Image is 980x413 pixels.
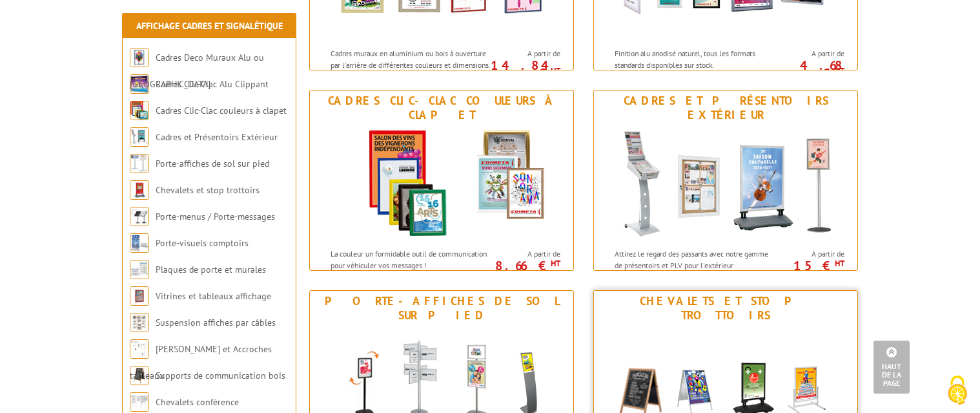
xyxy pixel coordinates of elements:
[130,286,149,306] img: Vitrines et tableaux affichage
[495,249,560,259] span: A partir de
[130,233,149,253] img: Porte-visuels comptoirs
[331,48,491,92] p: Cadres muraux en aluminium ou bois à ouverture par l'arrière de différentes couleurs et dimension...
[130,127,149,147] img: Cadres et Présentoirs Extérieur
[495,48,560,59] span: A partir de
[779,48,844,59] span: A partir de
[935,369,980,413] button: Cookies (fenêtre modale)
[130,260,149,279] img: Plaques de porte et murales
[156,131,278,143] a: Cadres et Présentoirs Extérieur
[136,20,283,32] a: Affichage Cadres et Signalétique
[322,125,561,242] img: Cadres Clic-Clac couleurs à clapet
[130,180,149,200] img: Chevalets et stop trottoirs
[551,258,560,269] sup: HT
[130,101,149,120] img: Cadres Clic-Clac couleurs à clapet
[130,48,149,67] img: Cadres Deco Muraux Alu ou Bois
[488,262,560,270] p: 8.66 €
[331,248,491,270] p: La couleur un formidable outil de communication pour véhiculer vos messages !
[488,61,560,77] p: 14.84 €
[772,262,844,270] p: 15 €
[156,237,249,249] a: Porte-visuels comptoirs
[156,211,275,222] a: Porte-menus / Porte-messages
[156,317,276,328] a: Suspension affiches par câbles
[597,94,854,122] div: Cadres et Présentoirs Extérieur
[156,184,260,196] a: Chevalets et stop trottoirs
[779,249,844,259] span: A partir de
[156,158,269,169] a: Porte-affiches de sol sur pied
[551,65,560,76] sup: HT
[606,125,845,242] img: Cadres et Présentoirs Extérieur
[130,339,149,359] img: Cimaises et Accroches tableaux
[130,392,149,412] img: Chevalets conférence
[156,78,269,90] a: Cadres Clic-Clac Alu Clippant
[309,90,574,271] a: Cadres Clic-Clac couleurs à clapet Cadres Clic-Clac couleurs à clapet La couleur un formidable ou...
[156,290,271,302] a: Vitrines et tableaux affichage
[941,374,974,407] img: Cookies (fenêtre modale)
[130,154,149,173] img: Porte-affiches de sol sur pied
[593,90,858,271] a: Cadres et Présentoirs Extérieur Cadres et Présentoirs Extérieur Attirez le regard des passants av...
[835,65,844,76] sup: HT
[130,52,264,90] a: Cadres Deco Muraux Alu ou [GEOGRAPHIC_DATA]
[156,105,287,116] a: Cadres Clic-Clac couleurs à clapet
[156,370,285,381] a: Supports de communication bois
[130,207,149,226] img: Porte-menus / Porte-messages
[130,343,272,381] a: [PERSON_NAME] et Accroches tableaux
[130,313,149,332] img: Suspension affiches par câbles
[156,396,239,408] a: Chevalets conférence
[156,264,266,275] a: Plaques de porte et murales
[615,248,775,270] p: Attirez le regard des passants avec notre gamme de présentoirs et PLV pour l'extérieur
[313,294,570,323] div: Porte-affiches de sol sur pied
[835,258,844,269] sup: HT
[313,94,570,122] div: Cadres Clic-Clac couleurs à clapet
[873,341,910,394] a: Haut de la page
[772,61,844,77] p: 4.68 €
[615,48,775,70] p: Finition alu anodisé naturel, tous les formats standards disponibles sur stock.
[597,294,854,323] div: Chevalets et stop trottoirs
